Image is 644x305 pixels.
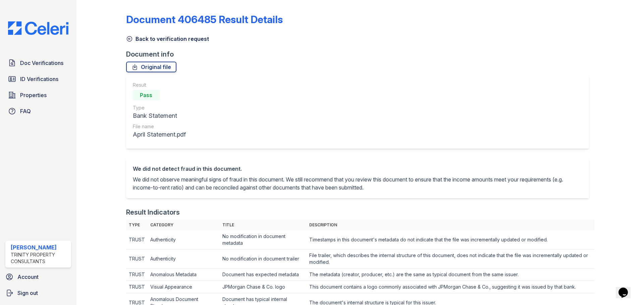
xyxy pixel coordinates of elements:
[20,75,58,83] span: ID Verifications
[126,281,148,293] td: TRUST
[148,220,220,230] th: Category
[148,281,220,293] td: Visual Appearance
[307,249,594,269] td: File trailer, which describes the internal structure of this document, does not indicate that the...
[5,72,71,86] a: ID Verifications
[126,230,148,249] td: TRUST
[17,289,38,297] span: Sign out
[148,269,220,281] td: Anomalous Metadata
[126,269,148,281] td: TRUST
[17,273,39,281] span: Account
[126,50,594,59] div: Document info
[616,278,637,298] iframe: chat widget
[133,123,186,130] div: File name
[307,281,594,293] td: This document contains a logo commonly associated with JPMorgan Chase & Co., suggesting it was is...
[220,249,307,269] td: No modification in document trailer
[3,21,74,35] img: CE_Logo_Blue-a8612792a0a2168367f1c8372b55b34899dd931a85d93a1a3d3e32e68fde9ad4.png
[133,111,186,121] div: Bank Statement
[3,270,74,284] a: Account
[133,165,582,173] div: We did not detect fraud in this document.
[133,130,186,139] div: April Statement.pdf
[148,230,220,249] td: Authenticity
[3,286,74,300] a: Sign out
[5,104,71,118] a: FAQ
[220,281,307,293] td: JPMorgan Chase & Co. logo
[126,62,176,72] a: Original file
[220,230,307,249] td: No modification in document metadata
[126,220,148,230] th: Type
[126,35,209,43] a: Back to verification request
[20,59,63,67] span: Doc Verifications
[133,82,186,88] div: Result
[5,88,71,102] a: Properties
[126,208,180,217] div: Result Indicators
[126,249,148,269] td: TRUST
[133,104,186,111] div: Type
[126,13,283,25] a: Document 406485 Result Details
[148,249,220,269] td: Authenticity
[133,90,160,100] div: Pass
[307,220,594,230] th: Description
[11,243,68,251] div: [PERSON_NAME]
[220,220,307,230] th: Title
[5,56,71,70] a: Doc Verifications
[20,107,31,115] span: FAQ
[133,175,582,192] p: We did not observe meaningful signs of fraud in this document. We still recommend that you review...
[307,269,594,281] td: The metadata (creator, producer, etc.) are the same as typical document from the same issuer.
[11,251,68,265] div: Trinity Property Consultants
[20,91,47,99] span: Properties
[220,269,307,281] td: Document has expected metadata
[307,230,594,249] td: Timestamps in this document's metadata do not indicate that the file was incrementally updated or...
